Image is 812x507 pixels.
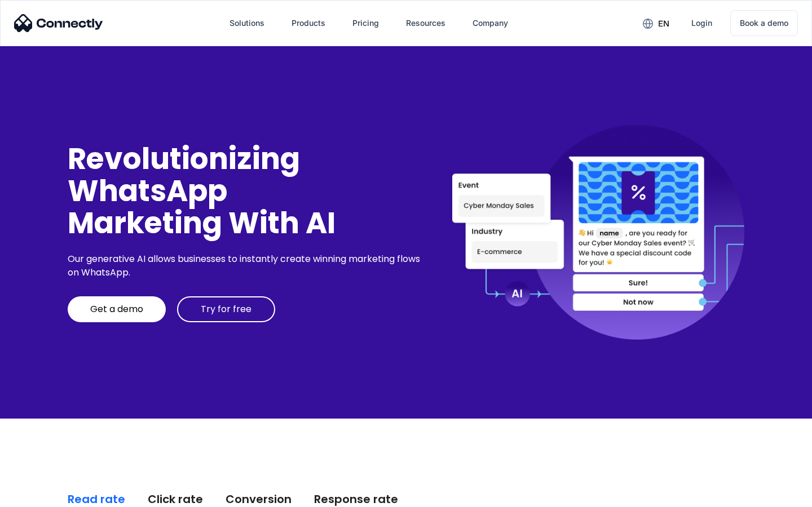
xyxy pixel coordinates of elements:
div: Resources [406,15,445,31]
a: Book a demo [730,10,798,36]
div: Revolutionizing WhatsApp Marketing With AI [68,143,424,239]
div: Response rate [314,491,398,507]
aside: Language selected: English [11,487,68,503]
a: Pricing [343,10,388,37]
div: Get a demo [90,304,143,315]
div: Pricing [352,15,379,31]
a: Login [682,10,721,37]
div: en [658,16,669,32]
div: Read rate [68,491,125,507]
div: Company [473,15,508,31]
div: Conversion [226,491,292,507]
div: Try for free [201,304,251,315]
div: Solutions [230,15,264,31]
div: Click rate [148,491,203,507]
div: Our generative AI allows businesses to instantly create winning marketing flows on WhatsApp. [68,252,424,279]
ul: Language list [23,487,68,503]
div: Login [691,15,712,31]
a: Try for free [177,296,275,322]
img: Connectly Logo [14,14,103,32]
a: Get a demo [68,296,166,322]
div: Products [292,15,325,31]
